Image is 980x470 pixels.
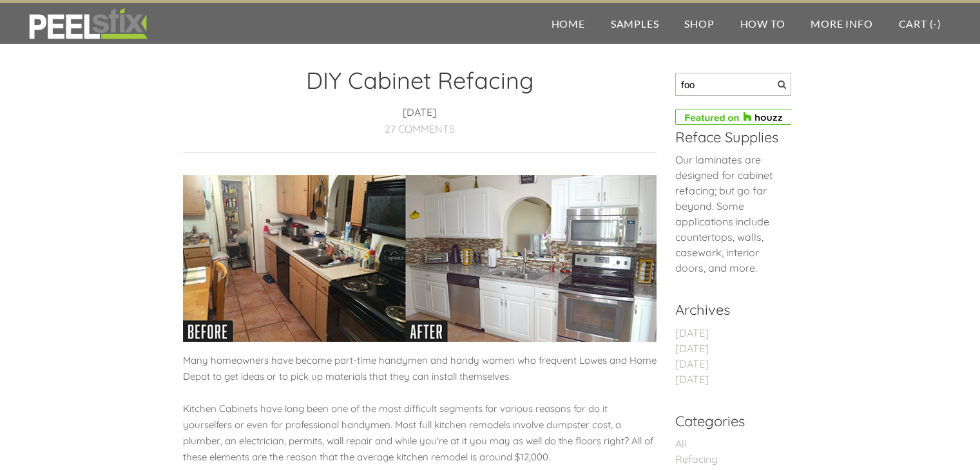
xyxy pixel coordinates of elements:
[886,3,954,44] a: Cart (-)
[306,66,533,95] a: DIY Cabinet Refacing
[385,122,455,135] a: 27 Comments
[933,17,937,30] span: -
[675,437,687,450] a: All
[675,373,709,386] a: [DATE]
[403,106,436,121] span: [DATE]
[675,129,791,146] h2: Reface Supplies
[675,153,773,274] span: Our laminates are designed for cabinet refacing; but go far beyond. Some applications include cou...
[727,3,798,44] a: How To
[675,301,791,318] h2: Archives
[675,453,718,465] a: Refacing
[675,413,791,429] h2: Categories
[26,8,150,40] img: REFACE SUPPLIES
[675,326,709,339] a: [DATE]
[539,3,598,44] a: Home
[598,3,672,44] a: Samples
[778,80,786,89] span: Search
[675,342,709,355] a: [DATE]
[675,73,791,96] input: Search
[675,109,792,125] img: refacesupplies in Winter Garden, FL on Houzz
[798,3,885,44] a: More Info
[671,3,727,44] a: Shop
[183,175,657,342] img: Picture
[675,357,709,370] a: [DATE]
